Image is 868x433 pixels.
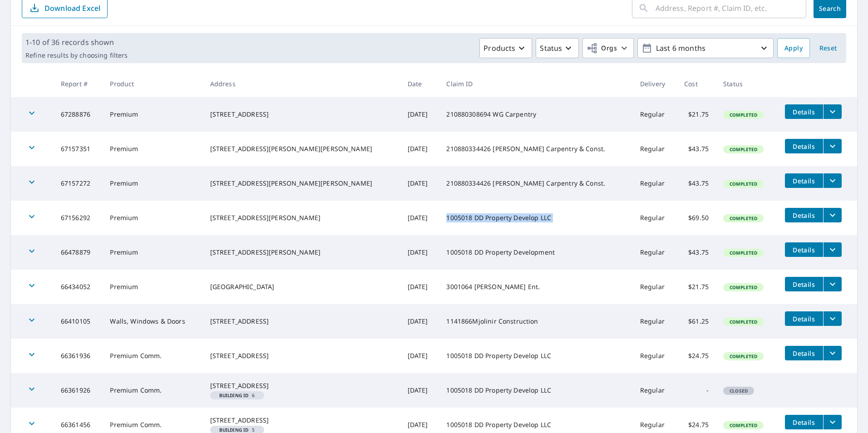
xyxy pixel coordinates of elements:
span: Details [790,315,818,323]
button: filesDropdownBtn-66410105 [823,311,842,326]
td: 67156292 [54,201,103,235]
td: 66361926 [54,373,103,408]
td: [DATE] [400,304,439,339]
th: Report # [54,70,103,97]
div: [STREET_ADDRESS] [210,351,393,360]
td: 1005018 DD Property Development [439,235,632,270]
div: [STREET_ADDRESS] [210,381,393,390]
td: - [677,373,716,408]
button: Apply [777,38,810,58]
td: 66361936 [54,339,103,373]
button: filesDropdownBtn-67157351 [823,139,842,153]
button: filesDropdownBtn-67156292 [823,208,842,222]
td: 66410105 [54,304,103,339]
span: Details [790,108,818,116]
th: Date [400,70,439,97]
button: detailsBtn-67157272 [785,173,823,188]
button: detailsBtn-66410105 [785,311,823,326]
span: Completed [724,353,763,359]
td: [DATE] [400,339,439,373]
td: Regular [633,270,677,304]
td: Premium [103,235,202,270]
span: Closed [724,388,753,394]
th: Delivery [633,70,677,97]
button: filesDropdownBtn-67157272 [823,173,842,188]
span: Completed [724,146,763,153]
td: [DATE] [400,166,439,201]
span: Search [821,4,839,13]
button: Orgs [582,38,634,58]
div: [STREET_ADDRESS][PERSON_NAME][PERSON_NAME] [210,144,393,153]
td: [DATE] [400,235,439,270]
div: [STREET_ADDRESS] [210,416,393,425]
td: Regular [633,373,677,408]
td: $43.75 [677,235,716,270]
td: Premium [103,166,202,201]
button: detailsBtn-66434052 [785,277,823,291]
td: [DATE] [400,201,439,235]
span: Reset [817,43,839,54]
p: Refine results by choosing filters [25,51,128,59]
td: Premium [103,270,202,304]
td: Walls, Windows & Doors [103,304,202,339]
button: filesDropdownBtn-67288876 [823,104,842,119]
td: Premium Comm. [103,373,202,408]
div: [STREET_ADDRESS][PERSON_NAME] [210,248,393,257]
div: [STREET_ADDRESS] [210,110,393,119]
em: Building ID [219,393,249,398]
td: Regular [633,132,677,166]
td: Regular [633,304,677,339]
span: Details [790,211,818,220]
span: Completed [724,422,763,428]
td: $24.75 [677,339,716,373]
th: Address [203,70,400,97]
td: 210880334426 [PERSON_NAME] Carpentry & Const. [439,132,632,166]
button: filesDropdownBtn-66434052 [823,277,842,291]
p: Download Excel [44,3,100,13]
td: 1141866Mjolinir Construction [439,304,632,339]
span: Completed [724,284,763,290]
button: detailsBtn-66361936 [785,346,823,360]
span: Details [790,177,818,185]
td: Regular [633,166,677,201]
td: Premium [103,201,202,235]
button: filesDropdownBtn-66361936 [823,346,842,360]
td: $43.75 [677,132,716,166]
td: 66478879 [54,235,103,270]
div: [GEOGRAPHIC_DATA] [210,282,393,291]
span: Details [790,418,818,427]
td: Premium Comm. [103,339,202,373]
button: Products [479,38,532,58]
td: 210880308694 WG Carpentry [439,97,632,132]
td: 210880334426 [PERSON_NAME] Carpentry & Const. [439,166,632,201]
td: Premium [103,97,202,132]
th: Cost [677,70,716,97]
button: detailsBtn-66478879 [785,242,823,257]
button: detailsBtn-67156292 [785,208,823,222]
td: 3001064 [PERSON_NAME] Ent. [439,270,632,304]
td: Premium [103,132,202,166]
td: $43.75 [677,166,716,201]
p: Status [540,43,562,54]
td: [DATE] [400,132,439,166]
span: Orgs [587,43,617,54]
span: Details [790,280,818,289]
td: Regular [633,235,677,270]
td: Regular [633,201,677,235]
td: $61.25 [677,304,716,339]
td: 1005018 DD Property Develop LLC [439,373,632,408]
td: 1005018 DD Property Develop LLC [439,339,632,373]
span: Details [790,246,818,254]
th: Product [103,70,202,97]
button: detailsBtn-67288876 [785,104,823,119]
button: detailsBtn-67157351 [785,139,823,153]
th: Status [716,70,778,97]
span: Completed [724,250,763,256]
em: Building ID [219,428,249,432]
button: Reset [814,38,843,58]
td: $21.75 [677,270,716,304]
p: Products [483,43,515,54]
span: Details [790,349,818,358]
button: Status [536,38,579,58]
div: [STREET_ADDRESS][PERSON_NAME] [210,213,393,222]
